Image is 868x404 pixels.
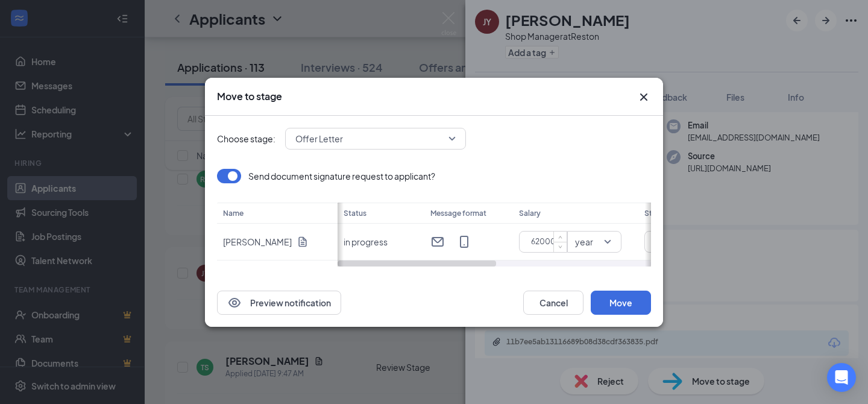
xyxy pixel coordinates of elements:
span: Increase Value [553,232,567,242]
span: up [557,233,564,241]
svg: Email [430,235,445,249]
th: Message format [424,203,513,224]
button: Cancel [523,291,583,315]
button: Close [637,90,651,104]
th: Name [217,203,338,224]
span: Decrease Value [553,242,567,252]
p: Send document signature request to applicant? [248,170,435,182]
span: Choose stage: [217,132,275,145]
h3: Move to stage [217,90,282,103]
span: year [575,233,593,251]
span: Offer Letter [295,130,343,148]
th: Status [338,203,424,224]
svg: Eye [227,295,242,310]
button: EyePreview notification [217,291,341,315]
p: [PERSON_NAME] [223,236,292,248]
svg: Document [297,236,309,248]
svg: MobileSms [457,235,471,249]
th: Start date [638,203,867,224]
input: $ [524,233,567,251]
td: in progress [338,224,424,260]
div: Loading offer data. [217,169,651,267]
span: down [557,244,564,251]
svg: Cross [637,90,651,104]
th: Salary [513,203,638,224]
button: Move [591,291,651,315]
div: Open Intercom Messenger [827,363,856,392]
